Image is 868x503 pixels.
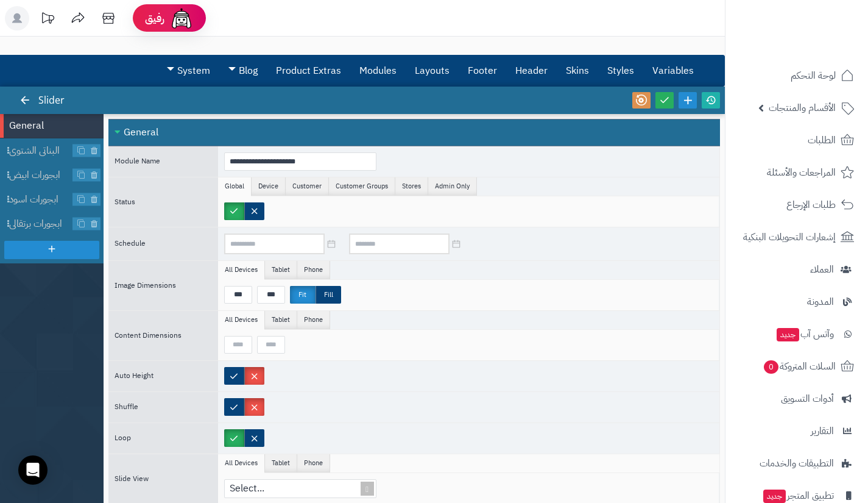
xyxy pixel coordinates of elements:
span: جديد [763,490,786,503]
span: السلات المتروكة [763,358,836,375]
li: All Devices [218,261,265,279]
span: الطلبات [808,132,836,149]
a: لوحة التحكم [733,61,861,90]
span: إشعارات التحويلات البنكية [743,229,836,246]
span: التطبيقات والخدمات [760,455,834,472]
li: Tablet [265,261,297,279]
span: ابجورات اسود [9,193,73,207]
span: المدونة [807,293,834,310]
a: تحديثات المنصة [32,6,63,34]
span: رفيق [145,11,164,26]
li: Phone [297,454,330,473]
li: Phone [297,311,330,329]
div: General [108,119,720,146]
li: Tablet [265,454,297,473]
a: Variables [643,55,703,86]
img: logo-2.png [785,33,856,59]
div: Slider [22,87,77,114]
li: Device [252,177,286,196]
span: الأقسام والمنتجات [769,99,836,116]
span: Content Dimensions [115,330,182,341]
span: البناتي الشتوي [9,144,73,158]
a: Skins [557,55,598,86]
li: Phone [297,261,330,279]
label: Fit [290,286,316,304]
li: Admin Only [428,177,477,196]
a: الطلبات [733,126,861,155]
span: Status [115,196,135,207]
span: وآتس آب [775,326,834,343]
span: Module Name [115,155,160,166]
span: المراجعات والأسئلة [767,164,836,181]
span: Slide View [115,473,149,484]
li: All Devices [218,454,265,473]
li: Tablet [265,311,297,329]
span: العملاء [810,261,834,278]
a: السلات المتروكة0 [733,352,861,381]
a: طلبات الإرجاع [733,190,861,219]
span: التقارير [811,423,834,440]
a: System [158,55,219,86]
a: العملاء [733,255,861,284]
div: Open Intercom Messenger [18,455,48,485]
span: Image Dimensions [115,280,176,291]
span: Auto Height [115,370,153,381]
label: Fill [316,286,341,304]
div: Select... [225,480,365,498]
span: أدوات التسويق [781,390,834,407]
a: Layouts [406,55,459,86]
a: Styles [598,55,643,86]
span: ابجورات ابيض [9,168,73,182]
span: 0 [764,360,778,374]
li: Stores [395,177,428,196]
span: طلبات الإرجاع [786,196,836,213]
span: Shuffle [115,401,138,412]
a: إشعارات التحويلات البنكية [733,223,861,252]
a: التطبيقات والخدمات [733,449,861,478]
a: وآتس آبجديد [733,319,861,349]
a: التقارير [733,416,861,446]
span: Loop [115,432,131,443]
span: Schedule [115,238,146,249]
span: جديد [777,328,799,341]
a: Product Extras [267,55,350,86]
span: لوحة التحكم [791,67,836,84]
a: المدونة [733,287,861,316]
a: Blog [219,55,267,86]
a: Modules [350,55,406,86]
li: Customer [286,177,329,196]
a: أدوات التسويق [733,384,861,413]
li: All Devices [218,311,265,329]
li: Customer Groups [329,177,395,196]
a: Footer [459,55,506,86]
span: ابجورات برتقالي [9,217,73,231]
img: ai-face.png [169,6,194,30]
a: Header [506,55,557,86]
li: Global [218,177,252,196]
a: المراجعات والأسئلة [733,158,861,187]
